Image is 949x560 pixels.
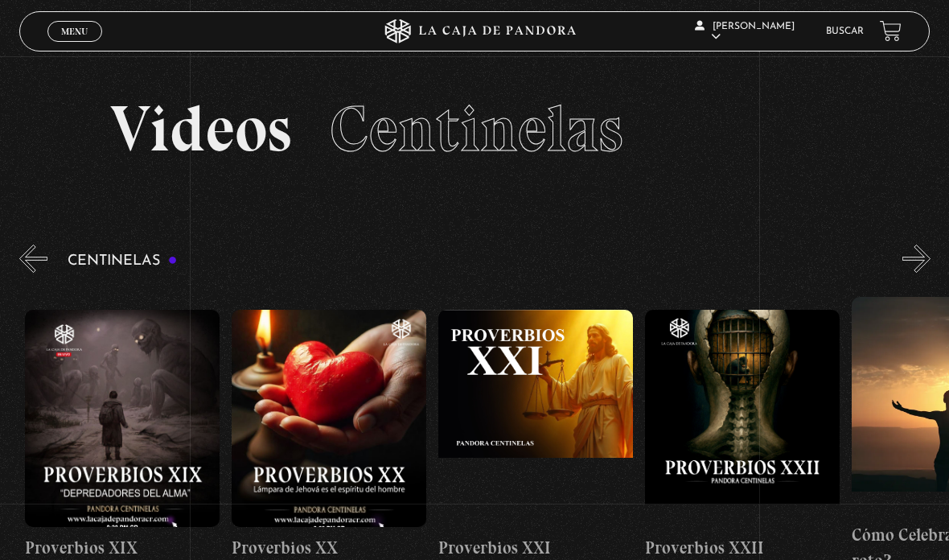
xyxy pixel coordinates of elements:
a: View your shopping cart [880,20,902,42]
span: Cerrar [56,40,94,51]
span: Centinelas [330,90,623,167]
span: [PERSON_NAME] [695,22,795,42]
h3: Centinelas [68,253,178,269]
span: Menu [61,27,88,36]
button: Previous [19,245,47,273]
a: Buscar [826,27,864,36]
button: Next [902,245,931,273]
h2: Videos [110,97,839,161]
